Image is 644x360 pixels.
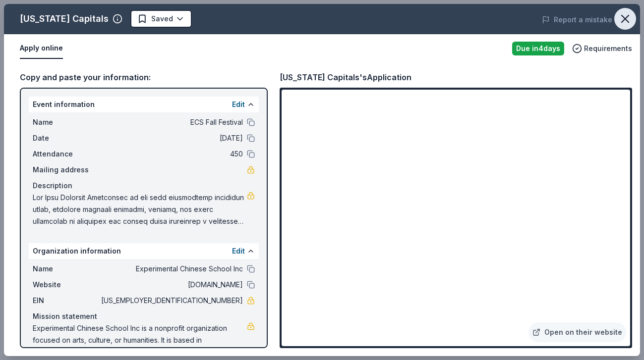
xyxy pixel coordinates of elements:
div: Description [33,180,255,192]
span: [DOMAIN_NAME] [99,279,243,291]
span: [US_EMPLOYER_IDENTIFICATION_NUMBER] [99,295,243,307]
span: Attendance [33,148,99,160]
span: 450 [99,148,243,160]
button: Edit [232,99,245,110]
span: ECS Fall Festival [99,116,243,128]
span: Lor Ipsu Dolorsit Ametconsec ad eli sedd eiusmodtemp incididun utlab, etdolore magnaali enimadmi,... [33,192,247,227]
span: Website [33,279,99,291]
button: Report a mistake [542,14,612,26]
span: Name [33,116,99,128]
button: Apply online [20,38,63,59]
div: Event information [29,97,259,112]
div: Organization information [29,243,259,259]
div: Mission statement [33,310,255,322]
button: Saved [130,10,192,28]
span: Date [33,132,99,144]
span: Requirements [584,43,632,54]
span: EIN [33,295,99,307]
span: Experimental Chinese School Inc is a nonprofit organization focused on arts, culture, or humaniti... [33,322,247,358]
span: Experimental Chinese School Inc [99,263,243,275]
button: Edit [232,245,245,257]
span: [DATE] [99,132,243,144]
button: Requirements [572,43,632,54]
div: [US_STATE] Capitals's Application [280,71,411,84]
span: Saved [151,13,173,25]
div: Due in 4 days [512,42,564,55]
div: Copy and paste your information: [20,71,268,84]
span: Mailing address [33,164,99,176]
a: Open on their website [528,322,626,342]
div: [US_STATE] Capitals [20,11,109,27]
span: Name [33,263,99,275]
